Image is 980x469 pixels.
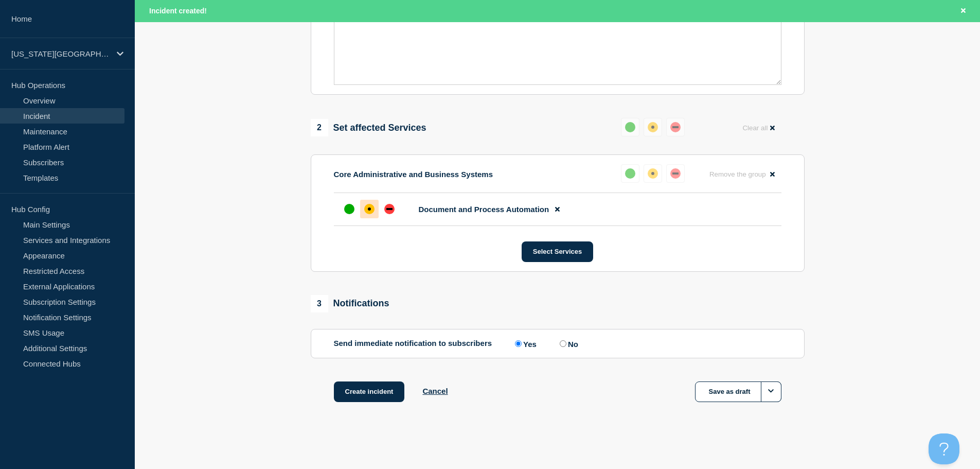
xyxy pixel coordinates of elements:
button: Options [761,381,781,402]
button: down [666,164,685,183]
div: affected [648,122,658,132]
button: Remove the group [703,164,781,184]
label: No [557,339,578,349]
span: 2 [311,119,328,136]
span: Incident created! [149,7,207,15]
span: Remove the group [709,170,766,178]
div: affected [364,204,375,214]
button: up [621,118,639,136]
div: down [670,122,681,132]
button: Close banner [957,5,970,17]
div: down [670,168,681,179]
div: Notifications [311,295,389,312]
div: Send immediate notification to subscribers [334,339,781,349]
p: Core Administrative and Business Systems [334,170,493,179]
input: Yes [515,340,522,347]
button: Cancel [422,387,448,395]
label: Yes [512,339,537,349]
div: up [625,122,635,132]
p: [US_STATE][GEOGRAPHIC_DATA] [11,49,110,58]
button: Save as draft [695,381,781,402]
div: Set affected Services [311,119,426,136]
button: affected [644,118,662,136]
button: Create incident [334,381,405,402]
button: affected [644,164,662,183]
div: up [625,168,635,179]
input: No [560,340,566,347]
button: up [621,164,639,183]
div: up [344,204,354,214]
button: Clear all [736,118,781,138]
div: down [384,204,395,214]
div: affected [648,168,658,179]
span: 3 [311,295,328,312]
span: Document and Process Automation [419,205,549,214]
button: Select Services [522,241,593,262]
p: Send immediate notification to subscribers [334,339,492,349]
iframe: Help Scout Beacon - Open [929,433,959,464]
button: down [666,118,685,136]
